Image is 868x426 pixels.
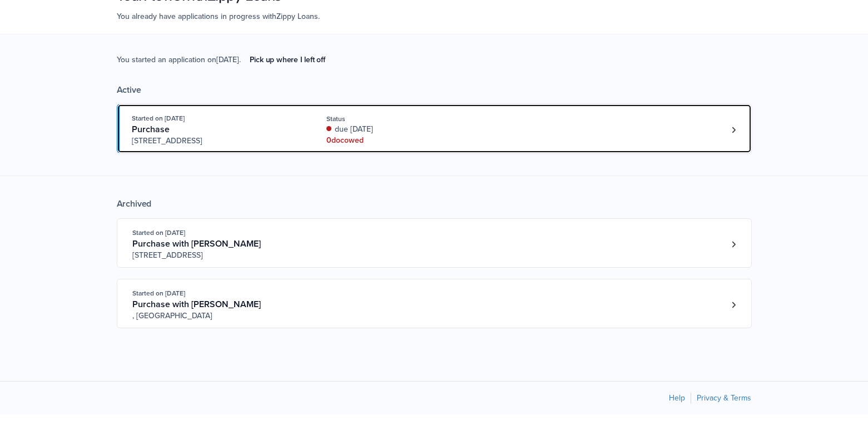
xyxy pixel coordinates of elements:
a: Open loan 4197546 [117,218,752,268]
span: Purchase with [PERSON_NAME] [132,238,261,249]
span: Purchase [132,124,170,135]
span: Purchase with [PERSON_NAME] [132,299,261,310]
span: Started on [DATE] [132,114,185,122]
a: Loan number 4206677 [726,122,742,138]
span: [STREET_ADDRESS] [132,250,302,261]
span: , [GEOGRAPHIC_DATA] [132,310,302,322]
span: You already have applications in progress with Zippy Loans . [117,12,320,21]
span: You started an application on [DATE] . [117,54,334,84]
span: Started on [DATE] [132,229,185,237]
div: Status [326,114,475,124]
a: Loan number 4196537 [726,297,742,313]
a: Open loan 4206677 [117,104,752,153]
a: Help [669,393,685,403]
a: Privacy & Terms [697,393,751,403]
div: Archived [117,198,752,209]
div: due [DATE] [326,124,475,135]
a: Open loan 4196537 [117,279,752,328]
a: Loan number 4197546 [726,236,742,253]
span: [STREET_ADDRESS] [132,136,301,147]
div: Active [117,84,752,96]
span: Started on [DATE] [132,289,185,297]
div: 0 doc owed [326,135,475,146]
a: Pick up where I left off [241,51,334,69]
